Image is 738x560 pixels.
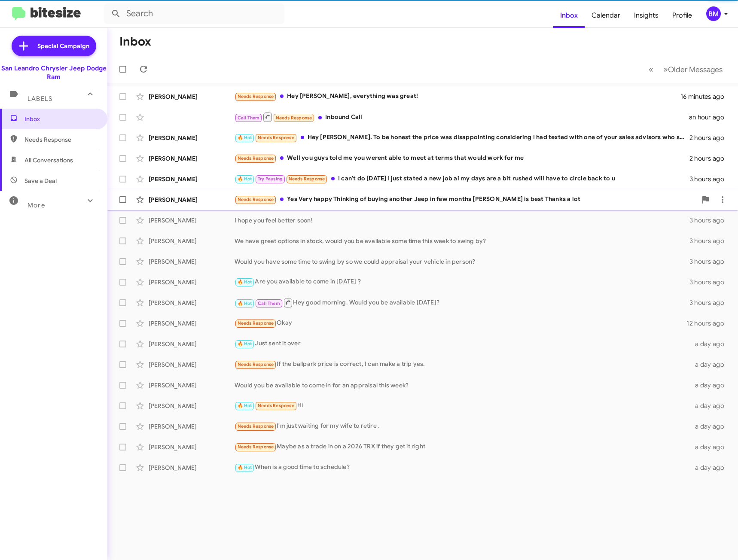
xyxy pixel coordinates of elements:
div: I hope you feel better soon! [235,216,689,225]
div: [PERSON_NAME] [149,340,235,348]
div: Okay [235,318,686,328]
span: 🔥 Hot [238,135,252,140]
span: Needs Response [276,115,312,121]
div: [PERSON_NAME] [149,175,235,183]
div: Inbound Call [235,112,689,122]
span: 🔥 Hot [238,403,252,408]
div: a day ago [691,340,731,348]
div: a day ago [691,360,731,369]
span: Inbox [24,115,98,123]
div: Hey [PERSON_NAME]. To be honest the price was disappointing considering I had texted with one of ... [235,133,689,143]
span: Needs Response [258,403,294,408]
div: 3 hours ago [689,257,731,266]
span: Needs Response [238,94,274,99]
div: Well you guys told me you werent able to meet at terms that would work for me [235,153,689,163]
span: Needs Response [238,320,274,326]
div: Would you be available to come in for an appraisal this week? [235,381,691,390]
div: 3 hours ago [689,278,731,286]
div: When is a good time to schedule? [235,463,691,472]
div: 16 minutes ago [680,92,731,101]
span: Special Campaign [37,42,89,50]
span: 🔥 Hot [238,301,252,306]
button: Previous [643,61,659,78]
div: Yes Very happy Thinking of buying another Jeep in few months [PERSON_NAME] is best Thanks a lot [235,195,697,204]
span: 🔥 Hot [238,341,252,347]
span: Labels [27,95,52,103]
span: Needs Response [238,444,274,450]
div: 3 hours ago [689,175,731,183]
div: [PERSON_NAME] [149,381,235,390]
div: Hey good morning. Would you be available [DATE]? [235,297,689,308]
div: [PERSON_NAME] [149,278,235,286]
span: Save a Deal [24,177,57,185]
span: « [649,64,653,75]
div: [PERSON_NAME] [149,298,235,307]
div: [PERSON_NAME] [149,360,235,369]
div: a day ago [691,381,731,390]
button: Next [658,61,728,78]
a: Profile [665,3,699,28]
span: Needs Response [238,423,274,429]
div: 2 hours ago [689,154,731,163]
span: Call Them [258,301,280,306]
div: I'm just waiting for my wife to retire . [235,421,691,431]
div: [PERSON_NAME] [149,463,235,472]
span: Needs Response [258,135,294,140]
div: a day ago [691,422,731,431]
span: Needs Response [24,135,98,144]
div: I can't do [DATE] I just stated a new job ai my days are a bit rushed will have to circle back to u [235,174,689,184]
div: an hour ago [689,113,731,122]
span: Older Messages [668,65,723,74]
nav: Page navigation example [644,61,728,78]
div: BM [706,6,721,21]
h1: Inbox [119,35,151,49]
a: Insights [627,3,665,28]
div: a day ago [691,463,731,472]
div: 3 hours ago [689,237,731,245]
span: Call Them [238,115,260,121]
div: 3 hours ago [689,298,731,307]
span: » [663,64,668,75]
div: Would you have some time to swing by so we could appraisal your vehicle in person? [235,257,689,266]
div: [PERSON_NAME] [149,154,235,163]
span: Try Pausing [258,176,283,182]
div: [PERSON_NAME] [149,402,235,410]
div: We have great options in stock, would you be available some time this week to swing by? [235,237,689,245]
div: [PERSON_NAME] [149,257,235,266]
span: More [27,201,45,209]
span: Needs Response [289,176,325,182]
span: Needs Response [238,362,274,367]
div: a day ago [691,443,731,451]
div: [PERSON_NAME] [149,195,235,204]
span: Needs Response [238,197,274,202]
a: Special Campaign [12,36,96,56]
div: 12 hours ago [686,319,731,328]
div: [PERSON_NAME] [149,216,235,225]
div: [PERSON_NAME] [149,92,235,101]
div: [PERSON_NAME] [149,134,235,142]
a: Inbox [553,3,585,28]
input: Search [104,3,284,24]
span: 🔥 Hot [238,465,252,470]
div: Are you available to come in [DATE] ? [235,277,689,287]
div: Hi [235,401,691,411]
div: [PERSON_NAME] [149,237,235,245]
div: Just sent it over [235,339,691,349]
div: a day ago [691,402,731,410]
div: Hey [PERSON_NAME], everything was great! [235,91,680,101]
a: Calendar [585,3,627,28]
div: 2 hours ago [689,134,731,142]
div: If the ballpark price is correct, I can make a trip yes. [235,359,691,369]
span: 🔥 Hot [238,176,252,182]
span: Needs Response [238,155,274,161]
div: [PERSON_NAME] [149,319,235,328]
div: Maybe as a trade in on a 2026 TRX if they get it right [235,442,691,452]
div: [PERSON_NAME] [149,443,235,451]
div: [PERSON_NAME] [149,422,235,431]
span: 🔥 Hot [238,279,252,285]
button: BM [699,6,729,21]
